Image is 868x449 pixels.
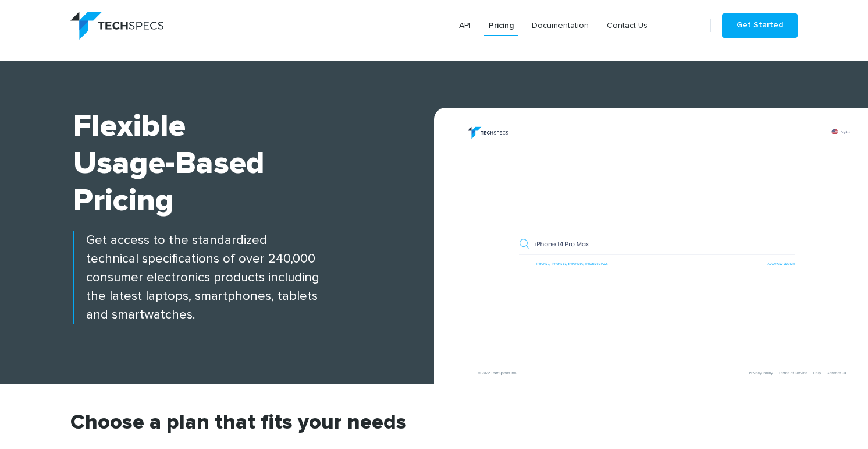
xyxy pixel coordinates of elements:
[454,15,475,36] a: API
[446,119,868,384] img: banner.png
[722,13,798,38] a: Get Started
[602,15,652,36] a: Contact Us
[73,108,434,220] h1: Flexible Usage-based Pricing
[70,12,163,40] img: logo
[73,231,434,324] p: Get access to the standardized technical specifications of over 240,000 consumer electronics prod...
[484,15,518,36] a: Pricing
[527,15,593,36] a: Documentation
